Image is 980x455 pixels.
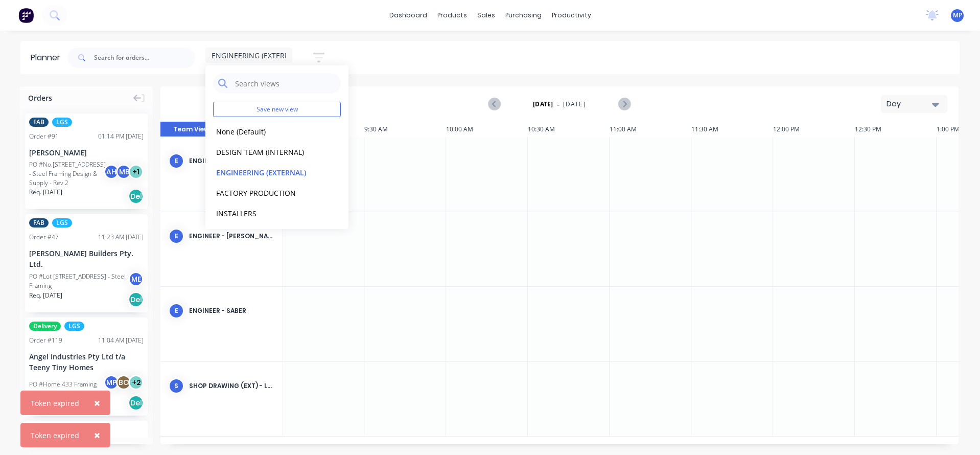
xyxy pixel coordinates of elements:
[953,11,962,20] span: MP
[94,48,195,68] input: Search for orders...
[691,122,773,137] div: 11:30 AM
[446,122,528,137] div: 10:00 AM
[169,378,184,394] div: S
[364,122,446,137] div: 9:30 AM
[28,93,52,103] span: Orders
[773,122,855,137] div: 12:00 PM
[213,187,322,198] button: FACTORY PRODUCTION
[189,381,274,391] div: SHOP DRAWING (EXT) - LYDOR
[29,351,144,373] div: Angel Industries Pty Ltd t/a Teeny Tiny Homes
[855,122,937,137] div: 12:30 PM
[104,375,119,390] div: MP
[128,395,144,411] div: Del
[52,218,72,227] span: LGS
[98,336,144,345] div: 11:04 AM [DATE]
[29,118,49,127] span: FAB
[189,156,274,166] div: ENGINEER - [PERSON_NAME]
[160,122,222,137] button: Team View
[29,336,62,345] div: Order # 119
[189,232,274,241] div: ENGINEER - [PERSON_NAME]
[64,322,84,331] span: LGS
[116,375,131,390] div: BC
[94,396,100,410] span: ×
[169,303,184,318] div: E
[29,291,62,300] span: Req. [DATE]
[29,147,144,158] div: [PERSON_NAME]
[29,272,131,290] div: PO #Lot [STREET_ADDRESS] - Steel Framing
[472,8,500,23] div: sales
[116,164,131,179] div: ME
[213,207,322,219] button: INSTALLERS
[213,166,322,178] button: ENGINEERING (EXTERNAL)
[31,398,79,408] div: Token expired
[84,391,110,415] button: Close
[31,52,65,64] div: Planner
[886,99,934,109] div: Day
[128,271,144,287] div: ME
[500,8,547,23] div: purchasing
[128,292,144,307] div: Del
[610,122,691,137] div: 11:00 AM
[29,248,144,269] div: [PERSON_NAME] Builders Pty. Ltd.
[128,375,144,390] div: + 2
[128,189,144,204] div: Del
[432,8,472,23] div: products
[557,98,559,110] span: -
[547,8,596,23] div: productivity
[563,100,586,109] span: [DATE]
[29,380,97,389] div: PO #Home 433 Framing
[98,132,144,141] div: 01:14 PM [DATE]
[29,218,49,227] span: FAB
[94,428,100,442] span: ×
[29,132,59,141] div: Order # 91
[384,8,432,23] a: dashboard
[533,100,553,109] strong: [DATE]
[618,98,630,110] button: Next page
[881,95,947,113] button: Day
[29,322,61,331] span: Delivery
[169,229,184,244] div: E
[213,102,341,117] button: Save new view
[169,153,184,169] div: E
[29,188,62,197] span: Req. [DATE]
[18,8,34,23] img: Factory
[29,160,107,188] div: PO #No.[STREET_ADDRESS] - Steel Framing Design & Supply - Rev 2
[31,430,79,441] div: Token expired
[128,164,144,179] div: + 1
[213,146,322,157] button: DESIGN TEAM (INTERNAL)
[29,233,59,242] div: Order # 47
[489,98,501,110] button: Previous page
[98,233,144,242] div: 11:23 AM [DATE]
[104,164,119,179] div: AH
[84,423,110,447] button: Close
[528,122,610,137] div: 10:30 AM
[189,306,274,315] div: ENGINEER - Saber
[213,125,322,137] button: None (Default)
[234,73,336,94] input: Search views
[52,118,72,127] span: LGS
[212,50,300,61] span: ENGINEERING (EXTERNAL)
